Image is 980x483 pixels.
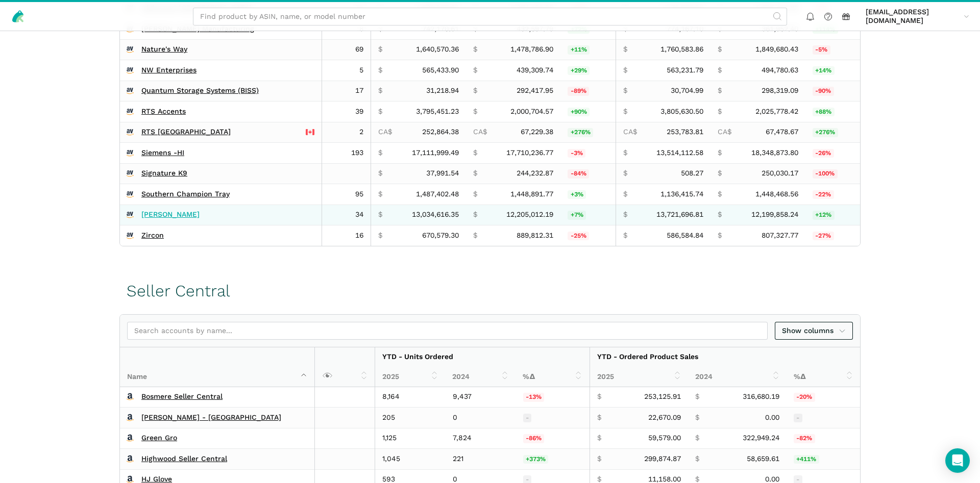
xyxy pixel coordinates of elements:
span: 30,704.99 [671,86,703,95]
span: $ [695,392,699,401]
span: -13% [523,393,545,402]
span: 494,780.63 [762,66,798,75]
td: 95 [322,184,371,205]
span: +90% [568,108,590,117]
th: 2025: activate to sort column ascending [590,367,688,387]
span: -84% [568,169,589,179]
span: $ [378,86,382,95]
a: Quantum Storage Systems (BISS) [141,86,259,95]
td: 2.66% [560,184,616,205]
td: 0 [446,408,516,428]
td: 16 [322,225,371,246]
td: - [787,408,860,428]
span: CA$ [718,128,731,137]
span: 22,670.09 [648,413,681,422]
td: 5 [322,60,371,81]
span: $ [473,45,477,54]
span: 565,433.90 [422,66,459,75]
span: 508.27 [681,169,703,178]
th: Name : activate to sort column descending [120,347,315,387]
span: $ [473,210,477,219]
span: $ [378,169,382,178]
span: -89% [568,87,589,96]
td: 89.71% [560,101,616,122]
td: 193 [322,143,371,164]
span: $ [378,231,382,240]
span: $ [623,107,627,116]
span: 252,864.38 [422,128,459,137]
span: $ [473,86,477,95]
span: $ [597,454,601,464]
td: -20.07% [787,387,860,408]
span: 670,579.30 [422,231,459,240]
td: 6.80% [560,205,616,225]
span: -90% [813,87,834,96]
span: - [794,414,802,423]
th: 2024: activate to sort column ascending [445,367,516,387]
th: 2024: activate to sort column ascending [688,367,787,387]
a: Signature K9 [141,169,187,178]
th: %Δ: activate to sort column ascending [787,367,860,387]
span: $ [718,107,722,116]
span: $ [623,148,627,158]
td: 13.83% [805,60,860,81]
span: $ [378,148,382,158]
span: $ [718,45,722,54]
span: +14% [813,66,835,75]
a: RTS [GEOGRAPHIC_DATA] [141,128,231,137]
a: [EMAIL_ADDRESS][DOMAIN_NAME] [862,6,973,27]
span: $ [473,169,477,178]
span: +7% [568,211,586,220]
span: CA$ [473,128,487,137]
span: 1,448,891.77 [510,190,553,199]
a: Bosmere Seller Central [141,392,223,401]
span: [EMAIL_ADDRESS][DOMAIN_NAME] [866,8,960,26]
div: Open Intercom Messenger [945,448,970,473]
span: 58,659.61 [747,454,779,464]
span: $ [378,190,382,199]
span: 253,125.91 [644,392,681,401]
span: +11% [568,45,590,55]
input: Search accounts by name... [127,322,768,340]
span: 1,448,468.56 [755,190,798,199]
span: 292,417.95 [517,86,553,95]
a: Show columns [775,322,853,340]
span: 1,136,415.74 [660,190,703,199]
td: 411.21% [787,449,860,470]
a: [PERSON_NAME] [141,210,200,219]
td: -85.62% [516,428,590,449]
span: 316,680.19 [743,392,779,401]
input: Find product by ASIN, name, or model number [193,8,787,26]
span: 1,487,402.48 [416,190,459,199]
td: 1,125 [375,428,446,449]
span: 250,030.17 [762,169,798,178]
span: 3,805,630.50 [660,107,703,116]
td: -26.35% [805,143,860,164]
span: $ [623,190,627,199]
a: Zircon [141,231,164,240]
td: 12.47% [805,205,860,225]
span: 12,205,012.19 [506,210,553,219]
span: 299,874.87 [644,454,681,464]
td: 69 [322,39,371,60]
span: +373% [523,455,549,464]
a: Highwood Seller Central [141,454,227,464]
td: -27.34% [805,225,860,246]
span: $ [597,413,601,422]
span: 67,229.38 [521,128,553,137]
span: -22% [813,190,834,199]
a: Nature's Way [141,45,187,54]
span: -26% [813,149,834,158]
span: $ [623,231,627,240]
span: $ [695,413,699,422]
a: Siemens -HI [141,148,184,158]
span: $ [718,86,722,95]
span: $ [718,210,722,219]
td: 205 [375,408,446,428]
td: 7,824 [446,428,516,449]
span: $ [695,434,699,443]
span: -20% [794,393,815,402]
th: : activate to sort column ascending [315,347,375,387]
span: 807,327.77 [762,231,798,240]
span: +3% [568,190,586,199]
